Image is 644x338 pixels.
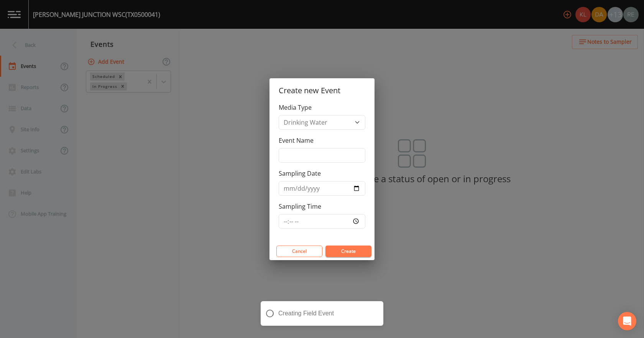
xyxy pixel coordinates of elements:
button: Cancel [276,246,322,257]
button: Create [325,246,371,257]
label: Media Type [279,103,312,112]
div: Open Intercom Messenger [618,312,636,330]
label: Sampling Time [279,202,321,211]
label: Event Name [279,136,314,145]
h2: Create new Event [269,78,375,103]
div: Creating Field Event [261,301,383,326]
label: Sampling Date [279,169,321,178]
